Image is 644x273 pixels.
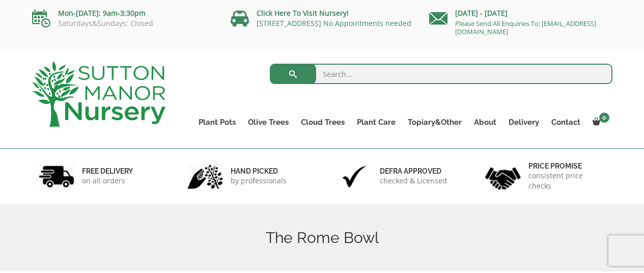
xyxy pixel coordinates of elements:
[257,8,349,18] a: Click Here To Visit Nursery!
[337,163,372,189] img: 3.jpg
[192,115,242,129] a: Plant Pots
[468,115,502,129] a: About
[242,115,295,129] a: Olive Trees
[187,163,223,189] img: 2.jpg
[32,19,215,28] p: Saturdays&Sundays: Closed
[32,61,165,127] img: logo
[270,64,612,84] input: Search...
[82,167,133,176] h6: FREE DELIVERY
[82,176,133,186] p: on all orders
[429,7,612,19] p: [DATE] - [DATE]
[528,161,606,171] h6: Price promise
[32,229,612,247] h1: The Rome Bowl
[380,167,447,176] h6: Defra approved
[295,115,351,129] a: Cloud Trees
[455,19,596,36] a: Please Send All Enquiries To: [EMAIL_ADDRESS][DOMAIN_NAME]
[257,18,411,28] a: [STREET_ADDRESS] No Appointments needed
[32,7,215,19] p: Mon-[DATE]: 9am-3:30pm
[231,176,287,186] p: by professionals
[39,163,74,189] img: 1.jpg
[485,161,521,192] img: 4.jpg
[351,115,402,129] a: Plant Care
[545,115,586,129] a: Contact
[528,171,606,191] p: consistent price checks
[231,167,287,176] h6: hand picked
[402,115,468,129] a: Topiary&Other
[586,115,612,129] a: 0
[599,113,609,123] span: 0
[380,176,447,186] p: checked & Licensed
[502,115,545,129] a: Delivery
